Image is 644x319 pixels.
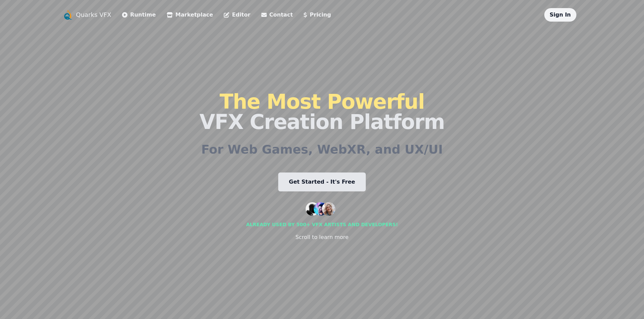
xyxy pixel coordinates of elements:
a: Marketplace [167,11,213,19]
div: Scroll to learn more [295,233,349,241]
a: Contact [261,11,293,19]
img: customer 1 [306,202,319,216]
a: Get Started - It's Free [278,172,366,191]
a: Quarks VFX [76,10,112,20]
img: customer 2 [314,202,327,216]
a: Editor [224,11,250,19]
h2: For Web Games, WebXR, and UX/UI [201,143,443,156]
div: Already used by 500+ vfx artists and developers! [246,221,398,228]
span: The Most Powerful [219,90,424,113]
img: customer 3 [322,202,335,216]
a: Sign In [550,11,571,18]
a: Pricing [304,11,331,19]
a: Runtime [122,11,156,19]
h1: VFX Creation Platform [199,91,445,132]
